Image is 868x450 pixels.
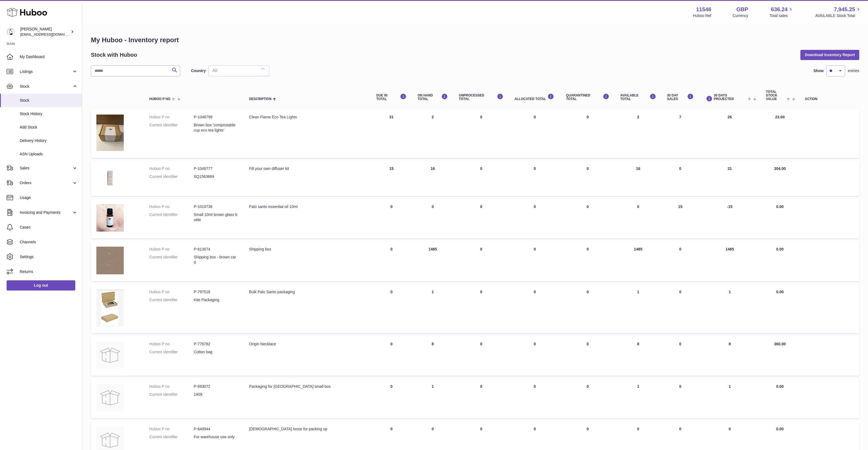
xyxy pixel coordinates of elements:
div: 30 DAY SALES [667,93,694,101]
span: Listings [20,69,72,74]
span: Invoicing and Payments [20,210,72,215]
dt: Current identifier [149,349,194,355]
td: 0 [662,378,699,418]
label: Country [191,68,206,73]
td: 1485 [699,241,761,281]
dt: Current identifier [149,392,194,397]
span: Add Stock [20,125,78,130]
img: product image [96,166,124,189]
label: Show [814,68,824,73]
dt: Current identifier [149,434,194,440]
img: product image [96,247,124,275]
span: 0 [587,115,589,119]
td: 0 [662,241,699,281]
td: 0 [509,284,560,333]
td: -15 [699,199,761,238]
dd: Cotton bag [194,349,238,355]
td: 0 [662,161,699,196]
img: product image [96,341,124,369]
td: 0 [371,284,412,333]
td: 0 [371,336,412,376]
span: 0 [587,342,589,346]
td: 1 [412,284,453,333]
dd: SQ1563669 [194,174,238,179]
div: Currency [733,13,748,18]
div: DUE IN TOTAL [376,93,407,101]
span: Channels [20,240,78,245]
dt: Huboo P no [149,204,194,209]
img: product image [96,204,124,232]
td: 0 [453,378,509,418]
span: Orders [20,180,72,186]
span: Settings [20,254,78,260]
dd: P-693072 [194,384,238,389]
td: 1 [412,378,453,418]
td: 2 [615,109,662,158]
dd: P-813074 [194,247,238,252]
dd: P-778782 [194,341,238,347]
span: 0.00 [776,427,784,431]
span: AVAILABLE Stock Total [815,13,861,18]
div: UNPROCESSED Total [459,93,503,101]
span: [EMAIL_ADDRESS][DOMAIN_NAME] [20,32,80,36]
span: 30 DAYS PROJECTED [714,94,746,101]
td: 0 [662,284,699,333]
h2: Stock with Huboo [91,51,137,59]
td: 1 [699,378,761,418]
dt: Huboo P no [149,247,194,252]
td: 8 [699,336,761,376]
span: Returns [20,269,78,274]
td: 1485 [412,241,453,281]
dt: Huboo P no [149,115,194,120]
div: [PERSON_NAME] [20,27,70,37]
td: 1 [615,378,662,418]
td: 0 [662,336,699,376]
dt: Current identifier [149,255,194,265]
span: 0 [587,290,589,294]
td: 0 [509,378,560,418]
span: 0 [587,204,589,209]
td: 16 [412,161,453,196]
span: Usage [20,195,78,200]
td: 0 [453,284,509,333]
span: 23.00 [775,115,785,119]
span: 7,945.25 [834,6,855,13]
img: internalAdmin-11546@internal.huboo.com [7,28,15,36]
img: product image [96,289,124,326]
span: Huboo P no [149,97,170,101]
td: 0 [453,241,509,281]
span: Total sales [769,13,794,18]
dt: Current identifier [149,212,194,223]
dd: P-1019736 [194,204,238,209]
dd: Kite Packaging [194,297,238,303]
img: product image [96,384,124,411]
td: 0 [509,336,560,376]
span: 360.00 [774,342,786,346]
td: 15 [662,199,699,238]
td: 0 [453,336,509,376]
dd: P-649944 [194,426,238,432]
dt: Current identifier [149,297,194,303]
span: entries [848,68,859,73]
div: ALLOCATED Total [514,93,555,101]
span: 636.24 [771,6,788,13]
span: 0 [587,166,589,171]
span: My Dashboard [20,54,78,59]
dd: For warehouse use only [194,434,238,440]
td: 31 [371,109,412,158]
span: Cases [20,225,78,230]
div: Action [805,97,854,101]
td: 8 [615,336,662,376]
strong: 11546 [696,6,711,13]
h1: My Huboo - Inventory report [91,36,859,44]
dd: P-797516 [194,289,238,295]
span: Stock History [20,111,78,116]
td: 31 [699,161,761,196]
td: 7 [662,109,699,158]
td: 1 [699,284,761,333]
div: Fill your own diffuser kit [249,166,365,171]
span: Total stock value [766,90,785,101]
div: ON HAND Total [417,93,448,101]
div: Palo santo essential oil 10ml [249,204,365,209]
div: Clean Flame Eco Tea Lights [249,115,365,120]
